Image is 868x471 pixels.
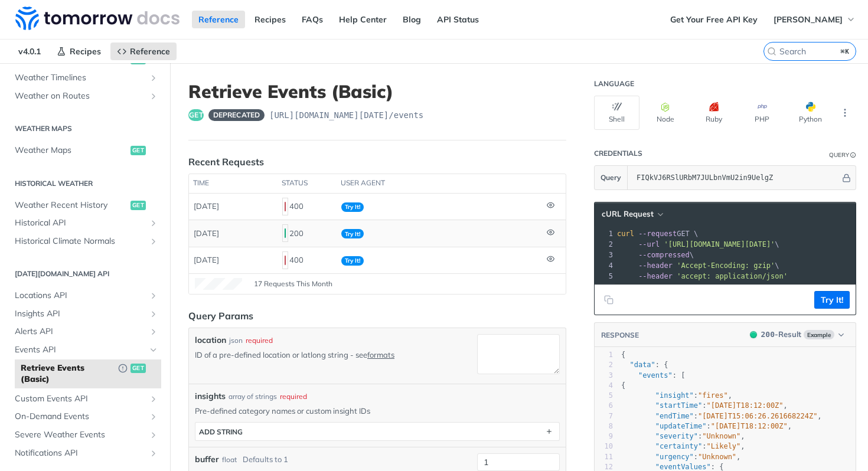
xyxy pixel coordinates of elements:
[617,230,698,238] span: GET \
[9,69,161,87] a: Weather TimelinesShow subpages for Weather Timelines
[9,214,161,232] a: Historical APIShow subpages for Historical API
[750,331,757,338] span: 200
[9,123,161,134] h2: Weather Maps
[9,305,161,323] a: Insights APIShow subpages for Insights API
[248,11,292,28] a: Recipes
[341,202,364,212] span: Try It!
[195,423,559,440] button: ADD string
[188,309,253,323] div: Query Params
[602,209,654,219] span: cURL Request
[269,109,423,121] span: https://api.tomorrow.io/v4/events
[595,421,613,431] div: 8
[595,260,615,271] div: 4
[595,441,613,452] div: 10
[838,45,853,57] kbd: ⌘K
[655,453,694,461] span: "urgency"
[282,223,332,243] div: 200
[739,96,785,130] button: PHP
[594,149,642,158] div: Credentials
[189,174,278,193] th: time
[15,429,146,441] span: Severe Weather Events
[621,351,625,359] span: {
[594,96,639,130] button: Shell
[15,326,146,338] span: Alerts API
[295,11,329,28] a: FAQs
[195,349,472,360] p: ID of a pre-defined location or latlong string - see
[761,329,801,341] div: - Result
[15,145,128,156] span: Weather Maps
[804,330,834,339] span: Example
[677,272,788,280] span: 'accept: application/json'
[332,11,393,28] a: Help Center
[188,81,566,102] h1: Retrieve Events (Basic)
[655,422,707,430] span: "updateTime"
[149,345,158,355] button: Hide subpages for Events API
[595,371,613,381] div: 3
[664,240,775,248] span: '[URL][DOMAIN_NAME][DATE]'
[9,142,161,159] a: Weather Mapsget
[707,401,784,410] span: "[DATE]T18:12:00Z"
[638,251,690,259] span: --compressed
[9,444,161,462] a: Notifications APIShow subpages for Notifications API
[836,104,854,122] button: More Languages
[698,453,736,461] span: "Unknown"
[15,411,146,423] span: On-Demand Events
[595,166,628,189] button: Query
[130,146,146,155] span: get
[621,381,625,390] span: {
[9,178,161,189] h2: Historical Weather
[621,463,724,471] span: : {
[9,269,161,279] h2: [DATE][DOMAIN_NAME] API
[195,334,226,346] label: location
[9,341,161,359] a: Events APIHide subpages for Events API
[595,350,613,360] div: 1
[280,391,307,402] div: required
[188,109,204,121] span: get
[655,401,702,410] span: "startTime"
[698,391,728,400] span: "fires"
[840,107,850,118] svg: More ellipsis
[598,208,667,220] button: cURL Request
[711,422,788,430] span: "[DATE]T18:12:00Z"
[621,442,745,450] span: : ,
[199,427,243,436] div: ADD string
[621,412,822,420] span: : ,
[15,447,146,459] span: Notifications API
[130,364,146,373] span: get
[595,239,615,250] div: 2
[601,329,639,341] button: RESPONSE
[707,442,741,450] span: "Likely"
[15,308,146,320] span: Insights API
[149,291,158,300] button: Show subpages for Locations API
[195,405,560,416] p: Pre-defined category names or custom insight IDs
[195,278,242,290] canvas: Line Graph
[655,463,711,471] span: "eventValues"
[744,329,850,341] button: 200200-ResultExample
[621,371,685,380] span: : [
[638,230,677,238] span: --request
[601,291,617,309] button: Copy to clipboard
[655,442,702,450] span: "certainty"
[655,432,698,440] span: "severity"
[638,261,673,270] span: --header
[337,174,542,193] th: user agent
[9,197,161,214] a: Weather Recent Historyget
[767,11,862,28] button: [PERSON_NAME]
[12,42,47,60] span: v4.0.1
[655,391,694,400] span: "insight"
[642,96,688,130] button: Node
[149,218,158,228] button: Show subpages for Historical API
[195,453,219,466] label: buffer
[829,151,856,159] div: QueryInformation
[594,79,634,89] div: Language
[149,309,158,319] button: Show subpages for Insights API
[285,256,286,265] span: 400
[617,240,779,248] span: \
[15,344,146,356] span: Events API
[767,47,776,56] svg: Search
[15,290,146,302] span: Locations API
[621,432,745,440] span: : ,
[595,250,615,260] div: 3
[595,401,613,411] div: 6
[15,199,128,211] span: Weather Recent History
